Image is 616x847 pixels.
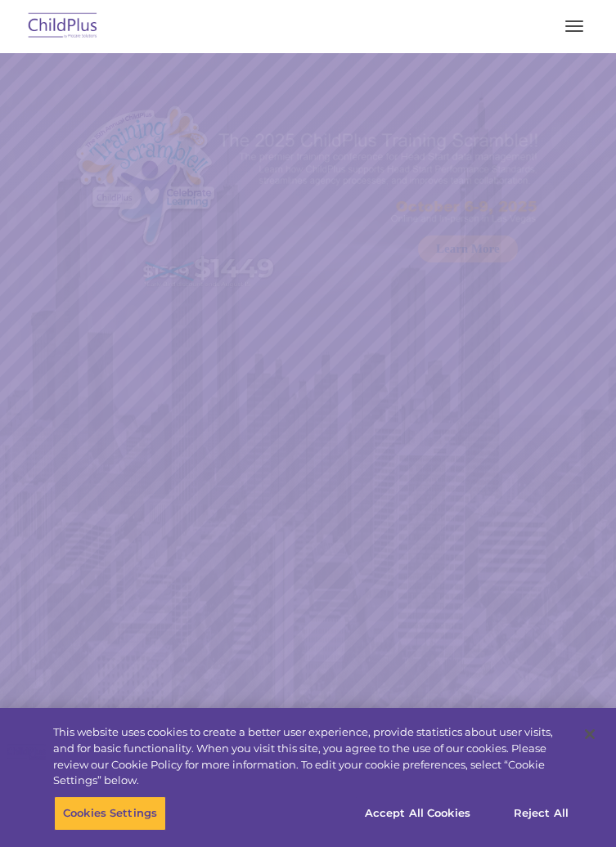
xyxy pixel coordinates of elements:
button: Reject All [490,796,592,831]
a: Learn More [418,235,518,262]
img: ChildPlus by Procare Solutions [25,7,101,46]
div: This website uses cookies to create a better user experience, provide statistics about user visit... [53,724,572,788]
button: Cookies Settings [54,796,166,831]
button: Accept All Cookies [356,796,479,831]
button: Close [572,716,608,752]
